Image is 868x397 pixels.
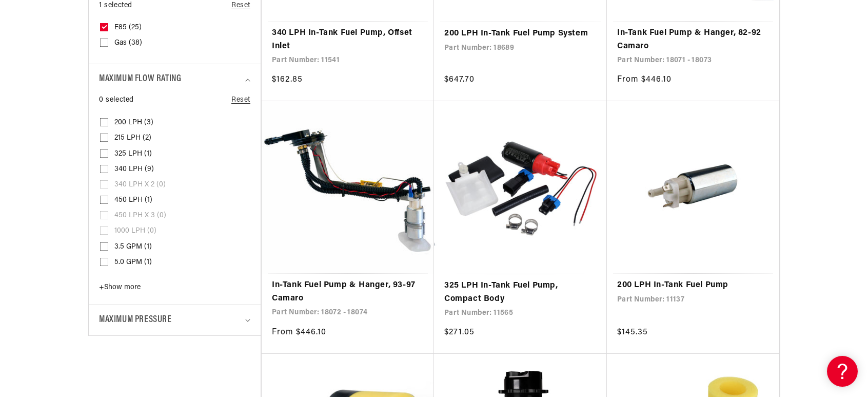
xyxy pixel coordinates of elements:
a: Reset [231,94,250,106]
span: 200 LPH (3) [114,118,153,127]
a: 200 LPH In-Tank Fuel Pump [617,279,769,292]
a: In-Tank Fuel Pump & Hanger, 82-92 Camaro [617,27,769,53]
summary: Maximum Pressure (0 selected) [99,305,250,335]
span: E85 (25) [114,23,142,32]
a: In-Tank Fuel Pump & Hanger, 93-97 Camaro [272,279,424,305]
span: Show more [99,283,141,291]
span: 0 selected [99,94,134,106]
span: Gas (38) [114,39,142,48]
span: Maximum Pressure [99,313,172,328]
summary: Maximum Flow Rating (0 selected) [99,64,250,94]
a: 340 LPH In-Tank Fuel Pump, Offset Inlet [272,27,424,53]
span: 215 LPH (2) [114,134,151,143]
span: 340 LPH x 2 (0) [114,180,166,190]
span: 325 LPH (1) [114,149,152,159]
span: 450 LPH (1) [114,196,152,205]
span: 3.5 GPM (1) [114,242,152,252]
span: 340 LPH (9) [114,165,154,174]
a: 200 LPH In-Tank Fuel Pump System [444,27,597,41]
span: 450 LPH x 3 (0) [114,211,166,220]
a: 325 LPH In-Tank Fuel Pump, Compact Body [444,279,597,306]
span: Maximum Flow Rating [99,72,181,87]
span: + [99,283,104,291]
button: Show more [99,283,144,297]
span: 5.0 GPM (1) [114,258,152,267]
span: 1000 LPH (0) [114,226,156,236]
